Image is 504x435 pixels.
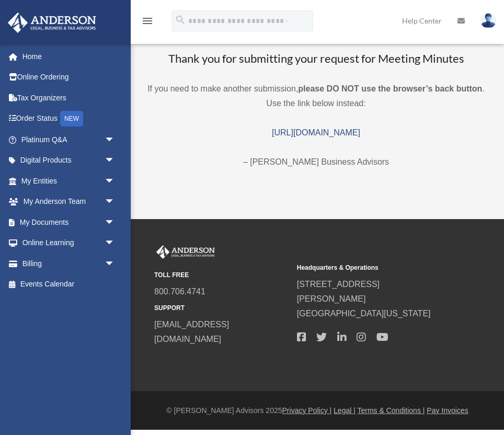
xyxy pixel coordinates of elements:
a: Online Learningarrow_drop_down [7,233,131,254]
div: © [PERSON_NAME] Advisors 2025 [131,404,504,417]
i: search [175,14,186,26]
small: SUPPORT [154,303,290,314]
span: arrow_drop_down [105,212,125,233]
a: Billingarrow_drop_down [7,253,131,274]
h3: Thank you for submitting your request for Meeting Minutes [141,51,491,67]
span: arrow_drop_down [105,170,125,192]
i: menu [141,15,154,27]
a: Terms & Conditions | [358,406,425,415]
a: Online Ordering [7,67,131,88]
a: My Anderson Teamarrow_drop_down [7,191,131,212]
p: – [PERSON_NAME] Business Advisors [141,155,491,169]
a: Events Calendar [7,274,131,295]
img: User Pic [480,13,496,28]
span: arrow_drop_down [105,129,125,151]
span: arrow_drop_down [105,191,125,213]
a: [STREET_ADDRESS][PERSON_NAME] [297,280,380,303]
span: arrow_drop_down [105,233,125,254]
small: Headquarters & Operations [297,262,432,273]
a: My Documentsarrow_drop_down [7,212,131,233]
a: Home [7,46,131,67]
p: If you need to make another submission, . Use the link below instead: [141,82,491,111]
a: [URL][DOMAIN_NAME] [272,128,360,137]
a: Privacy Policy | [282,406,332,415]
a: Platinum Q&Aarrow_drop_down [7,129,131,150]
img: Anderson Advisors Platinum Portal [5,13,99,33]
span: arrow_drop_down [105,150,125,171]
a: [GEOGRAPHIC_DATA][US_STATE] [297,309,431,318]
small: TOLL FREE [154,270,290,281]
span: arrow_drop_down [105,253,125,274]
a: Digital Productsarrow_drop_down [7,150,131,171]
a: Order StatusNEW [7,108,131,130]
div: NEW [60,111,83,127]
a: [EMAIL_ADDRESS][DOMAIN_NAME] [154,320,229,344]
a: My Entitiesarrow_drop_down [7,170,131,191]
a: menu [141,18,154,27]
a: Tax Organizers [7,87,131,108]
img: Anderson Advisors Platinum Portal [154,245,217,259]
a: Legal | [334,406,356,415]
a: 800.706.4741 [154,287,205,296]
b: please DO NOT use the browser’s back button [298,84,482,93]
